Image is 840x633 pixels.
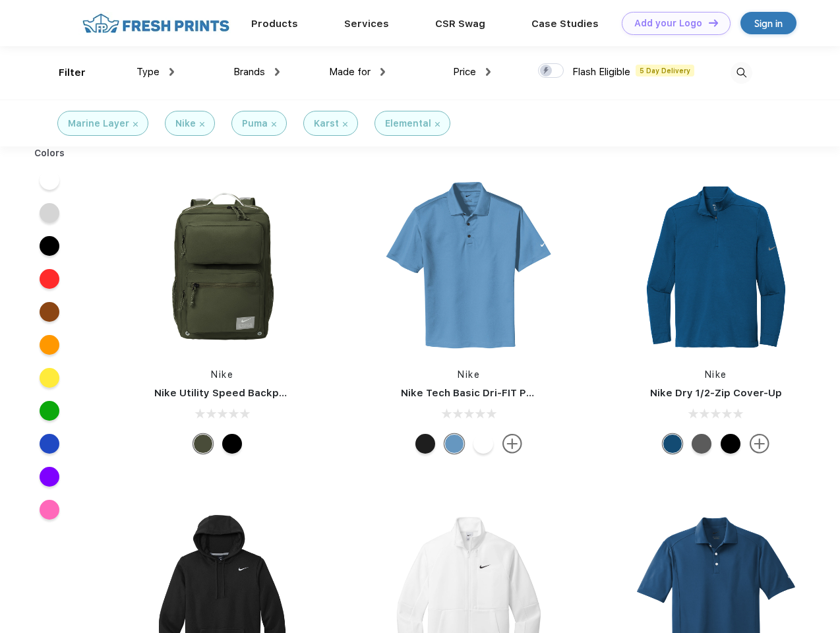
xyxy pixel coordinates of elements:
[314,117,339,131] div: Karst
[709,19,718,26] img: DT
[272,122,276,127] img: filter_cancel.svg
[344,18,389,30] a: Services
[154,387,297,399] a: Nike Utility Speed Backpack
[136,66,160,78] span: Type
[169,68,174,76] img: dropdown.png
[68,117,129,131] div: Marine Layer
[275,68,280,76] img: dropdown.png
[200,122,204,127] img: filter_cancel.svg
[473,434,493,454] div: White
[750,434,769,454] img: more.svg
[740,12,796,34] a: Sign in
[754,16,783,31] div: Sign in
[222,434,242,454] div: Black
[59,65,86,80] div: Filter
[705,369,727,380] a: Nike
[78,12,233,35] img: fo%20logo%202.webp
[251,18,298,30] a: Products
[634,18,702,29] div: Add your Logo
[381,179,556,355] img: func=resize&h=266
[385,117,431,131] div: Elemental
[502,434,522,454] img: more.svg
[242,117,268,131] div: Puma
[175,117,196,131] div: Nike
[458,369,480,380] a: Nike
[211,369,233,380] a: Nike
[193,434,213,454] div: Cargo Khaki
[380,68,385,76] img: dropdown.png
[435,18,485,30] a: CSR Swag
[435,122,440,127] img: filter_cancel.svg
[401,387,542,399] a: Nike Tech Basic Dri-FIT Polo
[233,66,265,78] span: Brands
[24,146,75,160] div: Colors
[650,387,782,399] a: Nike Dry 1/2-Zip Cover-Up
[572,66,630,78] span: Flash Eligible
[444,434,464,454] div: University Blue
[133,122,138,127] img: filter_cancel.svg
[343,122,347,127] img: filter_cancel.svg
[628,179,804,355] img: func=resize&h=266
[415,434,435,454] div: Black
[731,62,752,84] img: desktop_search.svg
[663,434,682,454] div: Gym Blue
[486,68,491,76] img: dropdown.png
[692,434,711,454] div: Black Heather
[453,66,476,78] span: Price
[636,65,694,76] span: 5 Day Delivery
[721,434,740,454] div: Black
[135,179,310,355] img: func=resize&h=266
[329,66,371,78] span: Made for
